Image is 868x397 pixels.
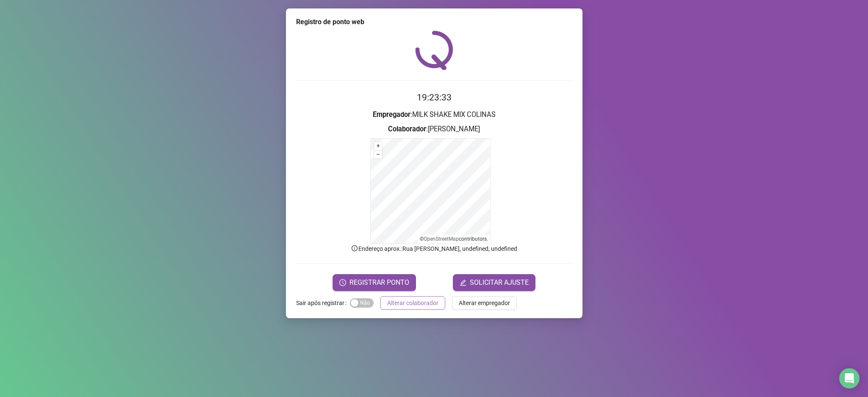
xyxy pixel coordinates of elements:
[460,279,466,286] span: edit
[453,274,535,291] button: editSOLICITAR AJUSTE
[452,296,517,310] button: Alterar empregador
[296,296,350,310] label: Sair após registrar
[296,109,572,120] h3: : MILK SHAKE MIX COLINAS
[470,278,529,288] span: SOLICITAR AJUSTE
[380,296,445,310] button: Alterar colaborador
[296,244,572,253] p: Endereço aprox. : Rua [PERSON_NAME], undefined, undefined
[349,278,409,288] span: REGISTRAR PONTO
[374,142,382,150] button: +
[374,150,382,158] button: –
[839,368,860,389] div: Open Intercom Messenger
[339,279,346,286] span: clock-circle
[388,125,426,133] strong: Colaborador
[387,298,438,308] span: Alterar colaborador
[296,17,572,27] div: Registro de ponto web
[415,31,453,70] img: QRPoint
[424,236,459,242] a: OpenStreetMap
[296,124,572,135] h3: : [PERSON_NAME]
[420,236,488,242] li: © contributors.
[351,244,358,252] span: info-circle
[333,274,416,291] button: REGISTRAR PONTO
[459,298,510,308] span: Alterar empregador
[417,92,452,103] time: 19:23:33
[373,111,410,119] strong: Empregador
